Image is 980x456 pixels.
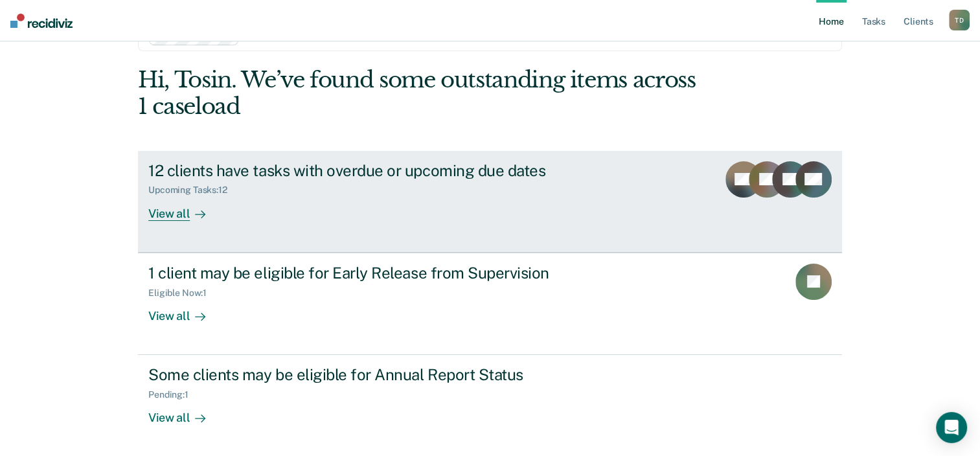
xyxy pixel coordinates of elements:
div: Hi, Tosin. We’ve found some outstanding items across 1 caseload [138,67,701,120]
div: View all [148,196,221,221]
button: TD [949,10,970,30]
div: Eligible Now : 1 [148,288,217,299]
div: Some clients may be eligible for Annual Report Status [148,365,603,384]
a: 12 clients have tasks with overdue or upcoming due datesUpcoming Tasks:12View all [138,151,842,253]
div: View all [148,400,221,426]
div: View all [148,298,221,323]
div: Pending : 1 [148,389,199,400]
a: 1 client may be eligible for Early Release from SupervisionEligible Now:1View all [138,253,842,355]
div: 1 client may be eligible for Early Release from Supervision [148,264,603,282]
div: Upcoming Tasks : 12 [148,185,238,196]
div: T D [949,10,970,30]
img: Recidiviz [10,14,73,28]
div: Open Intercom Messenger [936,412,967,443]
div: 12 clients have tasks with overdue or upcoming due dates [148,161,603,180]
